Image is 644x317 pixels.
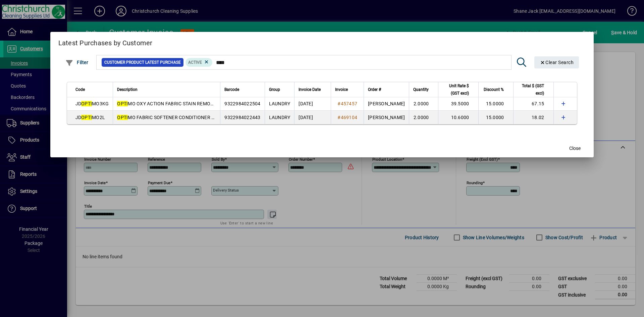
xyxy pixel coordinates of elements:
[442,82,475,97] div: Unit Rate $ (GST excl)
[409,111,438,124] td: 2.0000
[294,111,331,124] td: [DATE]
[75,86,109,93] div: Code
[364,111,409,124] td: [PERSON_NAME]
[224,101,260,106] span: 9322984022504
[438,111,478,124] td: 10.6000
[478,97,513,111] td: 15.0000
[117,86,216,93] div: Description
[65,60,89,65] span: Filter
[364,97,409,111] td: [PERSON_NAME]
[413,86,429,93] span: Quantity
[269,101,290,106] span: LAUNDRY
[518,82,550,97] div: Total $ (GST excl)
[337,101,340,106] span: #
[484,86,504,93] span: Discount %
[185,58,212,67] mat-chip: Product Activation Status: Active
[299,86,327,93] div: Invoice Date
[117,115,128,120] em: OPTI
[188,60,202,65] span: Active
[368,86,381,93] span: Order #
[341,101,358,106] span: 457457
[224,115,260,120] span: 9322984022443
[294,97,331,111] td: [DATE]
[117,101,128,106] em: OPTI
[117,101,253,106] span: MO OXY ACTION FABRIC STAIN REMOVER 3KG (MPI C33)
[478,111,513,124] td: 15.0000
[518,82,544,97] span: Total $ (GST excl)
[269,86,280,93] span: Group
[368,86,405,93] div: Order #
[81,115,92,120] em: OPTI
[569,145,581,152] span: Close
[409,97,438,111] td: 2.0000
[413,86,435,93] div: Quantity
[341,115,358,120] span: 469104
[335,100,360,107] a: #457457
[513,97,553,111] td: 67.15
[540,60,574,65] span: Clear Search
[564,143,586,155] button: Close
[117,86,138,93] span: Description
[75,86,85,93] span: Code
[117,115,217,120] span: MO FABRIC SOFTENER CONDITIONER 2L
[534,56,579,68] button: Clear
[299,86,321,93] span: Invoice Date
[75,115,105,120] span: JD MO2L
[337,115,340,120] span: #
[269,115,290,120] span: LAUNDRY
[75,101,109,106] span: JD MO3KG
[224,86,260,93] div: Barcode
[335,86,348,93] span: Invoice
[513,111,553,124] td: 18.02
[483,86,510,93] div: Discount %
[442,82,469,97] span: Unit Rate $ (GST excl)
[438,97,478,111] td: 39.5000
[224,86,239,93] span: Barcode
[104,59,181,66] span: Customer Product Latest Purchase
[81,101,92,106] em: OPTI
[335,86,360,93] div: Invoice
[335,114,360,121] a: #469104
[64,56,90,68] button: Filter
[269,86,290,93] div: Group
[50,32,594,51] h2: Latest Purchases by Customer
